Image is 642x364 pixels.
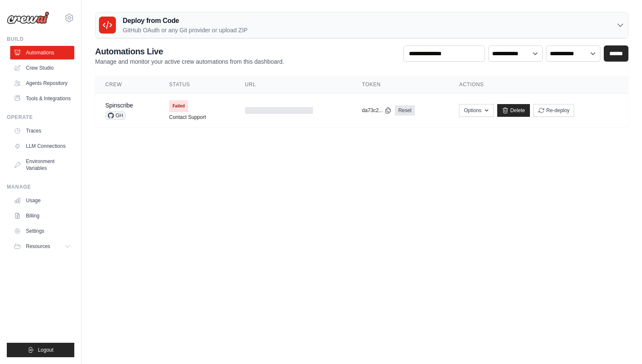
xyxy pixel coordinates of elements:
[497,104,530,117] a: Delete
[10,240,74,253] button: Resources
[7,343,74,357] button: Logout
[10,76,74,90] a: Agents Repository
[362,107,391,114] button: da73c2...
[95,57,284,66] p: Manage and monitor your active crew automations from this dashboard.
[123,26,248,34] p: GitHub OAuth or any Git provider or upload ZIP
[10,139,74,153] a: LLM Connections
[169,100,188,112] span: Failed
[7,11,49,24] img: Logo
[38,347,53,353] span: Logout
[459,104,493,117] button: Options
[449,76,628,93] th: Actions
[105,111,126,120] span: GH
[533,104,574,117] button: Re-deploy
[10,46,74,59] a: Automations
[10,61,74,75] a: Crew Studio
[10,92,74,105] a: Tools & Integrations
[105,102,133,109] a: Spinscribe
[159,76,235,93] th: Status
[169,114,206,121] a: Contact Support
[95,76,159,93] th: Crew
[10,124,74,138] a: Traces
[395,105,415,116] a: Reset
[352,76,449,93] th: Token
[7,183,74,190] div: Manage
[95,45,284,57] h2: Automations Live
[7,36,74,42] div: Build
[10,224,74,238] a: Settings
[7,114,74,121] div: Operate
[235,76,352,93] th: URL
[10,194,74,207] a: Usage
[123,16,248,26] h3: Deploy from Code
[26,243,50,250] span: Resources
[10,155,74,175] a: Environment Variables
[10,209,74,223] a: Billing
